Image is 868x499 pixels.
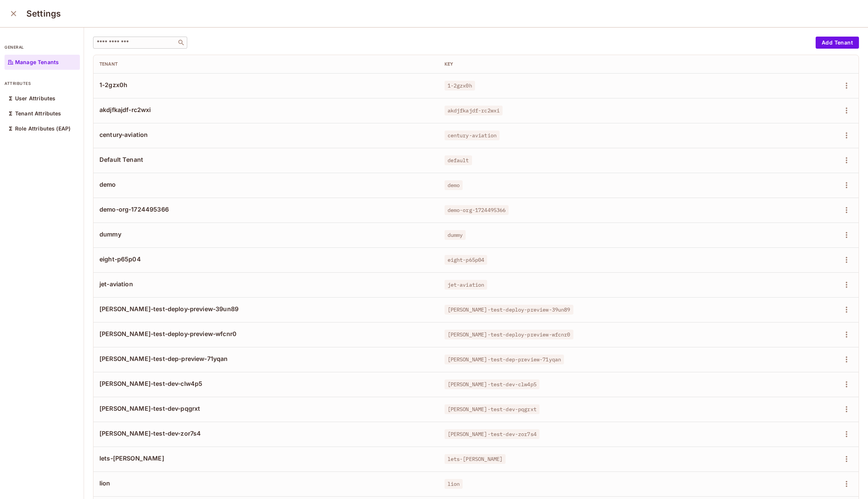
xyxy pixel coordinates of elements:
span: [PERSON_NAME]-test-deploy-preview-wfcnr0 [445,330,573,339]
button: Add Tenant [816,37,859,49]
span: demo [445,180,463,190]
span: lion [445,479,463,489]
span: century-aviation [445,131,500,140]
span: [PERSON_NAME]-test-dev-pqgrxt [99,404,432,413]
span: century-aviation [99,131,432,139]
span: [PERSON_NAME]-test-deploy-preview-39un89 [445,305,573,315]
span: jet-aviation [99,280,432,288]
p: Manage Tenants [15,59,59,65]
button: close [6,6,21,21]
span: akdjfkajdf-rc2wxi [445,106,503,115]
span: lion [99,479,432,487]
span: 1-2gzx0h [445,81,475,91]
span: default [445,155,472,165]
p: User Attributes [15,95,55,101]
h3: Settings [26,8,61,19]
span: eight-p65p04 [445,255,487,265]
span: demo-org-1724495366 [445,205,509,215]
span: [PERSON_NAME]-test-dev-zor7s4 [445,429,539,439]
span: [PERSON_NAME]-test-dep-preview-71yqan [445,355,564,364]
p: Tenant Attributes [15,111,61,117]
span: eight-p65p04 [99,255,432,263]
span: [PERSON_NAME]-test-dep-preview-71yqan [99,355,432,363]
p: Role Attributes (EAP) [15,126,70,132]
span: [PERSON_NAME]-test-deploy-preview-wfcnr0 [99,330,432,338]
span: dummy [99,230,432,238]
span: [PERSON_NAME]-test-dev-clw4p5 [99,379,432,388]
p: general [5,44,80,50]
span: lets-[PERSON_NAME] [99,454,432,462]
span: demo [99,180,432,189]
span: [PERSON_NAME]-test-dev-pqgrxt [445,404,539,414]
span: akdjfkajdf-rc2wxi [99,106,432,114]
span: demo-org-1724495366 [99,205,432,213]
span: lets-[PERSON_NAME] [445,454,506,464]
span: 1-2gzx0h [99,81,432,89]
p: attributes [5,80,80,86]
span: [PERSON_NAME]-test-dev-zor7s4 [99,429,432,438]
span: [PERSON_NAME]-test-deploy-preview-39un89 [99,305,432,313]
span: [PERSON_NAME]-test-dev-clw4p5 [445,379,539,389]
span: Default Tenant [99,155,432,164]
span: dummy [445,230,466,240]
div: Key [445,61,738,67]
span: jet-aviation [445,280,487,290]
div: Tenant [99,61,432,67]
